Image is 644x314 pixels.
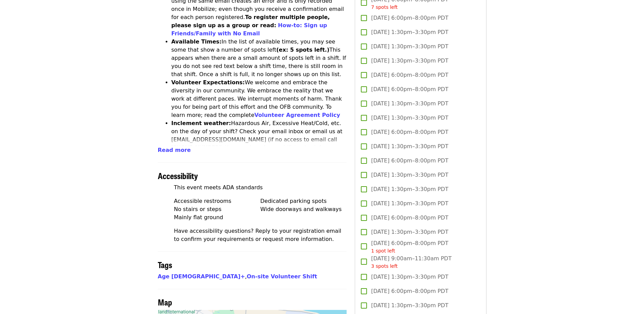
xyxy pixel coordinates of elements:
a: How-to: Sign up Friends/Family with No Email [171,22,327,37]
span: [DATE] 1:30pm–3:30pm PDT [371,42,448,51]
span: [DATE] 9:00am–11:30am PDT [371,255,452,270]
span: This event meets ADA standards [174,184,263,191]
span: 1 spot left [371,248,395,254]
span: [DATE] 1:30pm–3:30pm PDT [371,199,448,208]
div: Accessible restrooms [174,197,260,205]
span: [DATE] 6:00pm–8:00pm PDT [371,85,448,93]
li: We welcome and embrace the diversity in our community. We embrace the reality that we work at dif... [171,78,347,119]
span: [DATE] 1:30pm–3:30pm PDT [371,301,448,310]
strong: Volunteer Expectations: [171,79,245,86]
span: [DATE] 1:30pm–3:30pm PDT [371,100,448,108]
div: Wide doorways and walkways [260,205,347,213]
span: [DATE] 6:00pm–8:00pm PDT [371,14,448,22]
span: [DATE] 1:30pm–3:30pm PDT [371,142,448,151]
span: [DATE] 6:00pm–8:00pm PDT [371,157,448,165]
strong: Inclement weather: [171,120,231,126]
div: Mainly flat ground [174,213,260,222]
a: Age [DEMOGRAPHIC_DATA]+ [158,273,245,280]
span: [DATE] 6:00pm–8:00pm PDT [371,214,448,222]
button: Read more [158,146,191,154]
span: Map [158,296,172,308]
li: Hazardous Air, Excessive Heat/Cold, etc. on the day of your shift? Check your email inbox or emai... [171,119,347,160]
li: In the list of available times, you may see some that show a number of spots left This appears wh... [171,38,347,78]
strong: Available Times: [171,38,222,45]
a: On-site Volunteer Shift [247,273,317,280]
span: , [158,273,247,280]
span: [DATE] 6:00pm–8:00pm PDT [371,71,448,79]
span: [DATE] 1:30pm–3:30pm PDT [371,171,448,179]
div: Dedicated parking spots [260,197,347,205]
span: 3 spots left [371,263,398,269]
span: Accessibility [158,170,198,181]
span: Tags [158,259,172,271]
span: Read more [158,147,191,153]
span: [DATE] 1:30pm–3:30pm PDT [371,57,448,65]
span: [DATE] 6:00pm–8:00pm PDT [371,239,448,255]
span: [DATE] 1:30pm–3:30pm PDT [371,185,448,193]
span: [DATE] 6:00pm–8:00pm PDT [371,287,448,295]
span: Have accessibility questions? Reply to your registration email to confirm your requirements or re... [174,228,341,242]
strong: (ex: 5 spots left.) [276,47,329,53]
strong: To register multiple people, please sign up as a group or read: [171,14,330,29]
div: No stairs or steps [174,205,260,213]
span: [DATE] 6:00pm–8:00pm PDT [371,128,448,136]
span: [DATE] 1:30pm–3:30pm PDT [371,114,448,122]
span: [DATE] 1:30pm–3:30pm PDT [371,228,448,236]
span: 7 spots left [371,4,398,10]
span: [DATE] 1:30pm–3:30pm PDT [371,28,448,36]
span: [DATE] 1:30pm–3:30pm PDT [371,273,448,281]
a: Volunteer Agreement Policy [254,112,340,118]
